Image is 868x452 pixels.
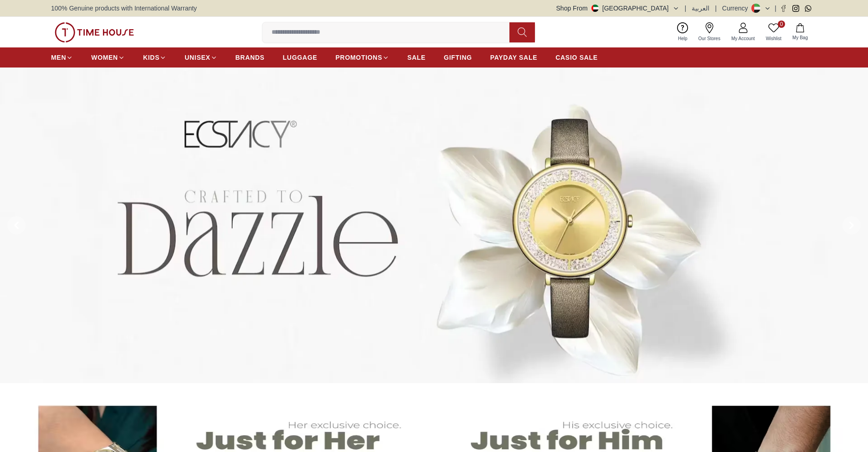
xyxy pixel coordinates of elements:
[775,4,776,13] span: |
[444,53,472,62] span: GIFTING
[185,53,210,62] span: UNISEX
[787,21,813,43] button: My Bag
[693,21,726,44] a: Our Stores
[490,49,537,66] a: PAYDAY SALE
[780,5,787,12] a: Facebook
[789,34,812,41] span: My Bag
[685,4,687,13] span: |
[591,5,599,12] img: United Arab Emirates
[695,35,724,42] span: Our Stores
[51,4,197,13] span: 100% Genuine products with International Warranty
[692,4,709,13] button: العربية
[185,49,217,66] a: UNISEX
[55,22,134,42] img: ...
[674,35,691,42] span: Help
[283,49,318,66] a: LUGGAGE
[283,53,318,62] span: LUGGAGE
[778,21,785,28] span: 0
[143,49,166,66] a: KIDS
[728,35,759,42] span: My Account
[805,5,812,12] a: Whatsapp
[407,53,426,62] span: SALE
[555,53,598,62] span: CASIO SALE
[555,49,598,66] a: CASIO SALE
[762,35,785,42] span: Wishlist
[490,53,537,62] span: PAYDAY SALE
[335,53,382,62] span: PROMOTIONS
[91,53,118,62] span: WOMEN
[236,53,265,62] span: BRANDS
[760,21,787,44] a: 0Wishlist
[407,49,426,66] a: SALE
[715,4,717,13] span: |
[556,4,679,13] button: Shop From[GEOGRAPHIC_DATA]
[51,49,73,66] a: MEN
[236,49,265,66] a: BRANDS
[792,5,799,12] a: Instagram
[335,49,389,66] a: PROMOTIONS
[444,49,472,66] a: GIFTING
[722,4,752,13] div: Currency
[673,21,693,44] a: Help
[143,53,159,62] span: KIDS
[51,53,66,62] span: MEN
[91,49,125,66] a: WOMEN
